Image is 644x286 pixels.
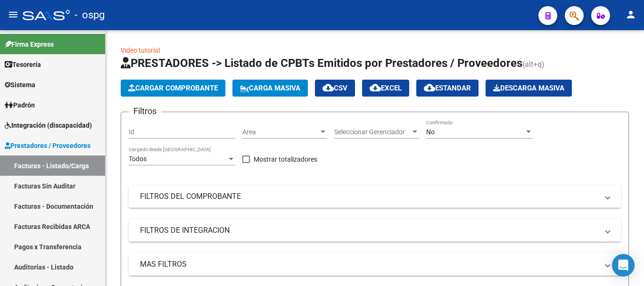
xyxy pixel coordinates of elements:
[240,84,300,92] span: Carga Masiva
[486,80,572,97] button: Descarga Masiva
[129,185,621,208] mat-expansion-panel-header: FILTROS DEL COMPROBANTE
[486,80,572,97] app-download-masive: Descarga masiva de comprobantes (adjuntos)
[5,140,91,151] span: Prestadores / Proveedores
[5,120,92,131] span: Integración (discapacidad)
[5,100,35,110] span: Padrón
[128,84,218,92] span: Cargar Comprobante
[334,128,411,136] span: Seleccionar Gerenciador
[140,259,598,270] mat-panel-title: MAS FILTROS
[140,191,598,202] mat-panel-title: FILTROS DEL COMPROBANTE
[121,47,160,54] a: Video tutorial
[129,219,621,242] mat-expansion-panel-header: FILTROS DE INTEGRACION
[254,154,317,165] span: Mostrar totalizadores
[5,39,54,49] span: Firma Express
[493,84,564,92] span: Descarga Masiva
[242,128,319,136] span: Area
[121,57,522,70] span: PRESTADORES -> Listado de CPBTs Emitidos por Prestadores / Proveedores
[322,84,347,92] span: CSV
[140,225,598,236] mat-panel-title: FILTROS DE INTEGRACION
[8,9,19,20] mat-icon: menu
[426,128,435,136] span: No
[370,82,381,93] mat-icon: cloud_download
[74,5,105,25] span: - ospg
[129,155,147,163] span: Todos
[370,84,402,92] span: EXCEL
[232,80,308,97] button: Carga Masiva
[129,253,621,276] mat-expansion-panel-header: MAS FILTROS
[522,60,545,69] span: (alt+q)
[315,80,355,97] button: CSV
[424,82,435,93] mat-icon: cloud_download
[362,80,409,97] button: EXCEL
[129,105,161,118] h3: Filtros
[5,80,35,90] span: Sistema
[612,254,635,277] div: Open Intercom Messenger
[121,80,225,97] button: Cargar Comprobante
[5,59,41,70] span: Tesorería
[625,9,636,20] mat-icon: person
[416,80,479,97] button: Estandar
[322,82,334,93] mat-icon: cloud_download
[424,84,471,92] span: Estandar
